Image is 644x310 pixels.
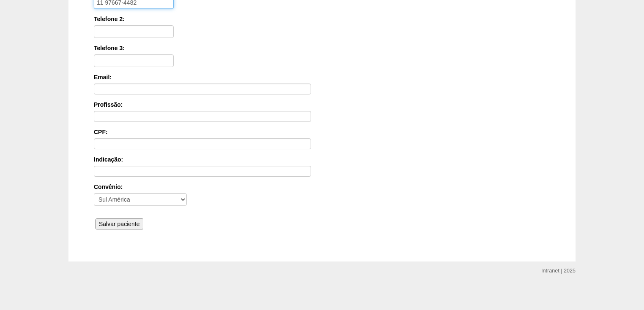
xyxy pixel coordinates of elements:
label: Indicação: [94,155,550,164]
input: Salvar paciente [96,218,143,229]
label: Profissão: [94,100,550,109]
label: CPF: [94,128,550,136]
label: Telefone 3: [94,44,550,52]
label: Email: [94,73,550,81]
div: Intranet | 2025 [541,267,576,275]
label: Telefone 2: [94,15,550,23]
label: Convênio: [94,183,550,191]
